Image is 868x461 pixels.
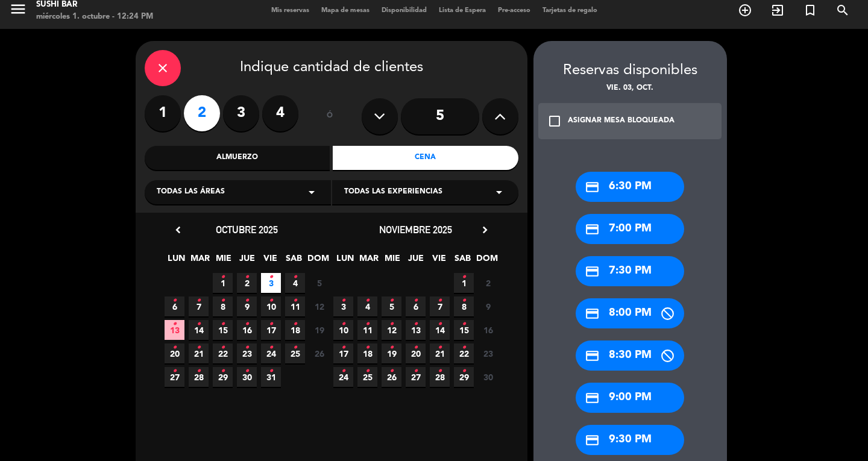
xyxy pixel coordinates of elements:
[406,320,426,340] span: 13
[213,343,233,363] span: 22
[213,320,233,340] span: 15
[190,251,210,271] span: MAR
[379,224,452,236] span: noviembre 2025
[304,185,319,199] i: arrow_drop_down
[309,320,329,340] span: 19
[430,367,450,387] span: 28
[476,251,496,271] span: DOM
[307,251,327,271] span: DOM
[172,291,177,310] i: •
[237,320,257,340] span: 16
[738,3,752,17] i: add_circle_outline
[376,7,433,14] span: Disponibilidad
[213,251,233,271] span: MIE
[478,343,498,363] span: 23
[462,338,466,357] i: •
[478,296,498,316] span: 9
[585,264,600,279] i: credit_card
[293,315,297,334] i: •
[237,367,257,387] span: 30
[576,256,684,286] div: 7:30 PM
[462,315,466,334] i: •
[293,268,297,287] i: •
[156,61,170,75] i: close
[382,320,401,340] span: 12
[430,343,450,363] span: 21
[454,343,474,363] span: 22
[333,343,353,363] span: 17
[357,320,377,340] span: 11
[285,343,305,363] span: 25
[293,291,297,310] i: •
[430,320,450,340] span: 14
[438,338,442,357] i: •
[576,298,684,328] div: 8:00 PM
[245,362,249,381] i: •
[433,7,492,14] span: Lista de Espera
[585,433,600,448] i: credit_card
[221,291,225,310] i: •
[260,251,280,271] span: VIE
[221,315,225,334] i: •
[285,320,305,340] span: 18
[357,296,377,316] span: 4
[359,251,379,271] span: MAR
[533,83,727,95] div: vie. 03, oct.
[462,362,466,381] i: •
[478,367,498,387] span: 30
[406,343,426,363] span: 20
[341,315,345,334] i: •
[216,224,278,236] span: octubre 2025
[454,320,474,340] span: 15
[197,291,201,310] i: •
[189,296,209,316] span: 7
[262,95,298,131] label: 4
[406,296,426,316] span: 6
[157,186,225,198] span: Todas las áreas
[165,320,184,340] span: 13
[335,251,355,271] span: LUN
[585,306,600,321] i: credit_card
[382,296,401,316] span: 5
[414,362,418,381] i: •
[357,367,377,387] span: 25
[576,383,684,413] div: 9:00 PM
[261,320,281,340] span: 17
[429,251,449,271] span: VIE
[261,367,281,387] span: 31
[245,268,249,287] i: •
[145,146,330,170] div: Almuerzo
[285,273,305,293] span: 4
[576,214,684,244] div: 7:00 PM
[406,367,426,387] span: 27
[414,315,418,334] i: •
[770,3,785,17] i: exit_to_app
[453,251,473,271] span: SAB
[261,343,281,363] span: 24
[389,362,394,381] i: •
[145,95,181,131] label: 1
[438,362,442,381] i: •
[585,348,600,363] i: credit_card
[269,315,273,334] i: •
[165,296,184,316] span: 6
[221,268,225,287] i: •
[221,362,225,381] i: •
[189,367,209,387] span: 28
[568,115,675,127] div: ASIGNAR MESA BLOQUEADA
[310,95,350,137] div: ó
[389,291,394,310] i: •
[245,315,249,334] i: •
[269,362,273,381] i: •
[189,320,209,340] span: 14
[382,251,402,271] span: MIE
[172,338,177,357] i: •
[365,315,370,334] i: •
[341,291,345,310] i: •
[803,3,817,17] i: turned_in_not
[285,296,305,316] span: 11
[333,320,353,340] span: 10
[479,224,491,236] i: chevron_right
[454,367,474,387] span: 29
[269,338,273,357] i: •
